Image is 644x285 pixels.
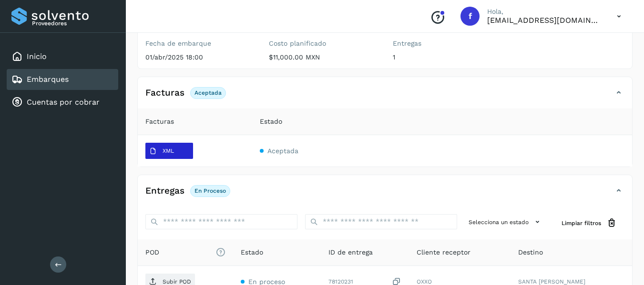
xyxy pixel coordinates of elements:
div: EntregasEn proceso [138,183,632,206]
p: 1 [393,53,501,61]
a: Inicio [27,52,47,61]
span: Estado [260,117,282,127]
span: POD [145,247,225,257]
p: finanzastransportesperez@gmail.com [487,16,602,25]
div: FacturasAceptada [138,85,632,108]
a: Cuentas por cobrar [27,98,100,107]
span: Facturas [145,117,174,127]
p: Proveedores [32,20,114,27]
button: XML [145,143,193,159]
p: Subir POD [163,278,191,285]
span: Aceptada [267,147,298,155]
h4: Facturas [145,88,184,98]
label: Entregas [393,39,501,48]
button: Limpiar filtros [554,214,624,232]
p: XML [163,147,174,154]
span: ID de entrega [328,247,373,257]
span: Destino [518,247,543,257]
p: En proceso [194,187,226,194]
button: Selecciona un estado [465,214,546,230]
h4: Entregas [145,186,184,197]
div: Embarques [7,69,118,90]
p: 01/abr/2025 18:00 [145,53,254,61]
label: Fecha de embarque [145,39,254,48]
p: Aceptada [194,89,222,96]
div: Cuentas por cobrar [7,92,118,113]
div: Inicio [7,46,118,67]
span: Limpiar filtros [562,219,601,227]
a: Embarques [27,75,69,84]
p: Hola, [487,8,602,16]
p: $11,000.00 MXN [269,53,377,61]
label: Costo planificado [269,39,377,48]
span: Cliente receptor [417,247,470,257]
span: Estado [241,247,263,257]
